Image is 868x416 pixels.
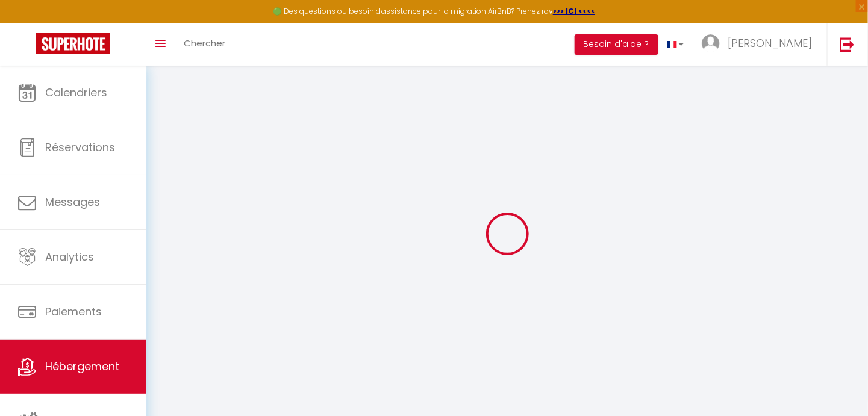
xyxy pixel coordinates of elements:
[702,34,720,52] img: ...
[840,37,855,52] img: logout
[575,34,658,55] button: Besoin d'aide ?
[553,6,595,16] a: >>> ICI <<<<
[36,33,110,54] img: Super Booking
[693,23,827,66] a: ... [PERSON_NAME]
[728,36,812,51] span: [PERSON_NAME]
[45,304,102,319] span: Paiements
[45,249,94,264] span: Analytics
[45,140,115,155] span: Réservations
[175,23,234,66] a: Chercher
[45,85,107,100] span: Calendriers
[184,37,225,49] span: Chercher
[45,359,119,374] span: Hébergement
[45,194,100,210] span: Messages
